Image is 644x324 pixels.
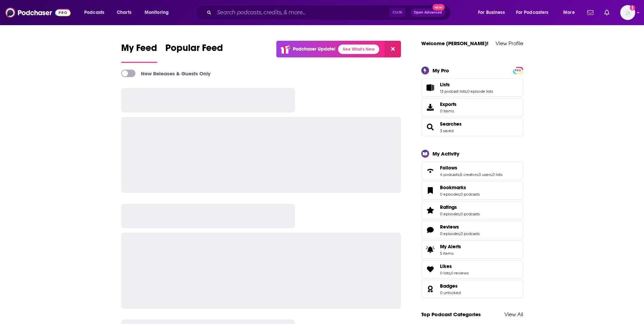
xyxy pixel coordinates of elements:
[440,263,468,269] a: Likes
[460,212,480,216] a: 0 podcasts
[466,89,467,94] span: ,
[424,245,437,254] span: My Alerts
[421,40,489,47] a: Welcome [PERSON_NAME]!
[440,283,461,289] a: Badges
[478,172,479,177] span: ,
[440,109,457,113] span: 0 items
[5,6,71,19] img: Podchaser - Follow, Share and Rate Podcasts
[414,11,442,14] span: Open Advanced
[478,8,505,17] span: For Business
[512,7,558,18] button: open menu
[145,8,169,17] span: Monitoring
[440,192,460,197] a: 0 episodes
[460,192,480,197] a: 0 podcasts
[496,40,523,47] a: View Profile
[214,7,389,18] input: Search podcasts, credits, & more...
[421,221,523,239] span: Reviews
[440,121,462,127] span: Searches
[424,83,437,92] a: Lists
[440,101,457,107] span: Exports
[440,82,450,88] span: Lists
[421,260,523,278] span: Likes
[121,42,157,58] span: My Feed
[479,172,492,177] a: 0 users
[121,42,157,63] a: My Feed
[424,103,437,112] span: Exports
[433,67,449,74] div: My Pro
[440,204,480,210] a: Ratings
[451,271,468,275] a: 0 reviews
[440,128,454,133] a: 3 saved
[421,118,523,136] span: Searches
[504,311,523,318] a: View All
[117,8,131,17] span: Charts
[440,172,459,177] a: 4 podcasts
[440,165,457,171] span: Follows
[440,184,466,191] span: Bookmarks
[492,172,492,177] span: ,
[411,8,445,17] button: Open AdvancedNew
[389,8,405,17] span: Ctrl K
[84,8,104,17] span: Podcasts
[433,4,445,11] span: New
[440,283,458,289] span: Badges
[424,265,437,274] a: Likes
[421,98,523,116] a: Exports
[121,70,210,77] a: New Releases & Guests Only
[165,42,223,58] span: Popular Feed
[602,7,612,18] a: Show notifications dropdown
[424,205,437,215] a: Ratings
[630,5,635,11] svg: Add a profile image
[460,172,478,177] a: 6 creators
[421,240,523,259] a: My Alerts
[421,78,523,97] span: Lists
[440,89,466,94] a: 13 podcast lists
[424,284,437,294] a: Badges
[467,89,493,94] a: 0 episode lists
[440,290,461,295] a: 0 unlocked
[440,204,457,210] span: Ratings
[440,263,452,269] span: Likes
[202,5,457,20] div: Search podcasts, credits, & more...
[293,46,335,52] p: Podchaser Update!
[440,165,502,171] a: Follows
[558,7,583,18] button: open menu
[460,192,460,197] span: ,
[421,162,523,180] span: Follows
[424,186,437,195] a: Bookmarks
[450,271,451,275] span: ,
[440,184,480,191] a: Bookmarks
[516,8,549,17] span: For Podcasters
[79,7,113,18] button: open menu
[563,8,575,17] span: More
[440,231,460,236] a: 0 episodes
[440,244,461,250] span: My Alerts
[460,231,460,236] span: ,
[421,181,523,200] span: Bookmarks
[112,7,135,18] a: Charts
[585,7,596,18] a: Show notifications dropdown
[620,5,635,20] span: Logged in as smacnaughton
[440,224,459,230] span: Reviews
[440,224,480,230] a: Reviews
[424,166,437,176] a: Follows
[338,44,379,54] a: See What's New
[620,5,635,20] img: User Profile
[514,68,522,73] span: PRO
[165,42,223,63] a: Popular Feed
[424,122,437,132] a: Searches
[459,172,460,177] span: ,
[440,251,461,256] span: 5 items
[421,280,523,298] span: Badges
[473,7,513,18] button: open menu
[460,231,480,236] a: 0 podcasts
[514,67,522,72] a: PRO
[440,271,450,275] a: 0 lists
[421,201,523,219] span: Ratings
[140,7,178,18] button: open menu
[440,212,460,216] a: 0 episodes
[424,225,437,235] a: Reviews
[460,212,460,216] span: ,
